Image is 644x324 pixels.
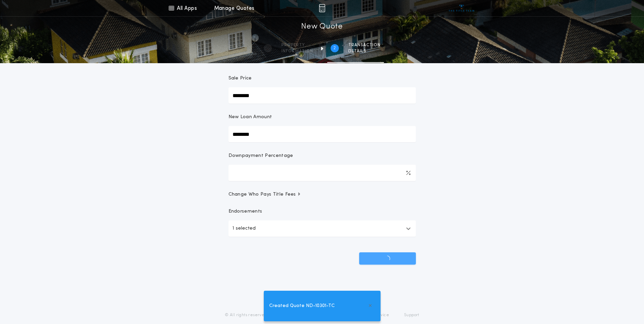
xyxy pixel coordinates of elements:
[228,165,416,181] input: Downpayment Percentage
[228,87,416,104] input: Sale Price
[348,49,381,54] span: details
[281,42,313,48] span: Property
[269,302,335,310] span: Created Quote ND-10301-TC
[228,75,252,82] p: Sale Price
[233,224,256,233] p: 1 selected
[228,220,416,237] button: 1 selected
[333,46,336,51] h2: 2
[319,4,325,12] img: img
[228,152,293,159] p: Downpayment Percentage
[449,5,474,12] img: vs-icon
[228,114,272,121] p: New Loan Amount
[281,49,313,54] span: information
[228,126,416,142] input: New Loan Amount
[228,191,416,198] button: Change Who Pays Title Fees
[301,21,343,32] h1: New Quote
[228,191,301,198] span: Change Who Pays Title Fees
[228,208,416,215] p: Endorsements
[348,42,381,48] span: Transaction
